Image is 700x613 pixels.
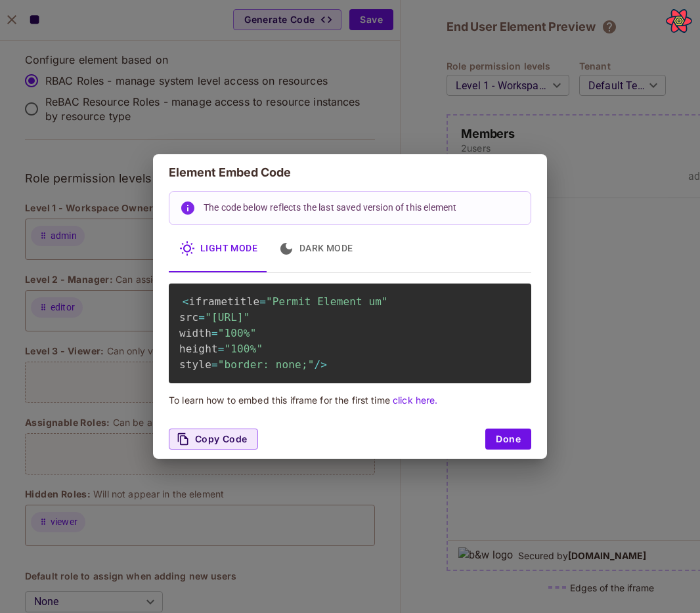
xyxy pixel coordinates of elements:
span: "100%" [225,343,263,355]
span: / [314,358,320,371]
div: The code below reflects the last saved version of this element [204,196,456,221]
span: width [179,327,211,339]
span: > [320,358,327,371]
button: Done [485,429,531,450]
button: Light Mode [169,225,268,272]
span: style [179,358,211,371]
span: "[URL]" [205,311,250,324]
span: "border: none;" [218,358,315,371]
span: < [183,295,189,308]
span: title [227,295,259,308]
span: height [179,343,218,355]
p: To learn how to embed this iframe for the first time [169,394,531,406]
button: Copy Code [169,429,258,450]
span: "Permit Element um" [266,295,388,308]
button: Dark Mode [268,225,364,272]
span: = [218,343,225,355]
span: = [259,295,266,308]
span: "100%" [218,327,257,339]
span: src [179,311,198,324]
span: = [211,327,218,339]
a: click here. [393,394,437,406]
div: basic tabs example [169,225,531,272]
h2: Element Embed Code [153,154,547,191]
span: iframe [189,295,228,308]
span: = [211,358,218,371]
button: Open React Query Devtools [666,8,692,34]
span: = [198,311,205,324]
